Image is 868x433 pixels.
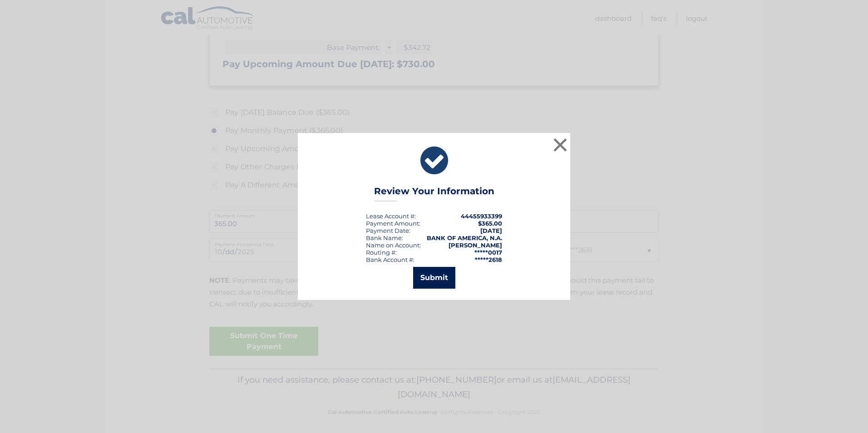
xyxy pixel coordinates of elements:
div: Name on Account: [366,241,421,249]
button: × [551,136,569,154]
span: [DATE] [480,227,502,234]
div: Payment Amount: [366,220,420,227]
div: Bank Name: [366,234,403,241]
strong: BANK OF AMERICA, N.A. [427,234,502,241]
button: Submit [413,267,455,289]
strong: [PERSON_NAME] [449,241,502,249]
span: $365.00 [478,220,502,227]
strong: 44455933399 [461,212,502,220]
span: Payment Date [366,227,409,234]
div: : [366,227,410,234]
h3: Review Your Information [374,186,494,202]
div: Lease Account #: [366,212,416,220]
div: Bank Account #: [366,256,414,263]
div: Routing #: [366,249,397,256]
